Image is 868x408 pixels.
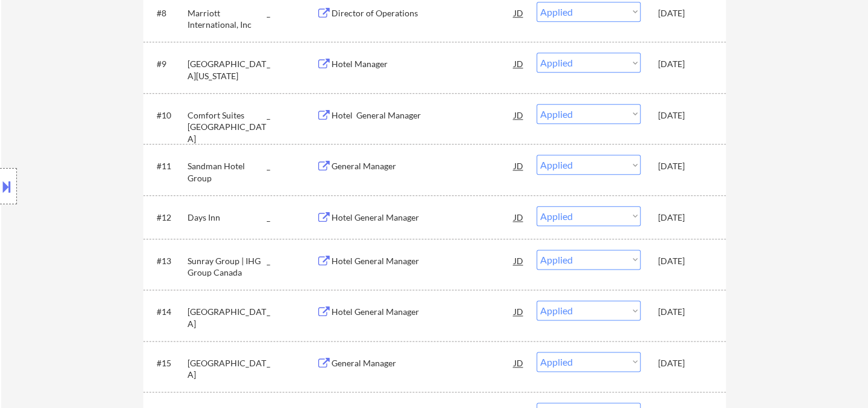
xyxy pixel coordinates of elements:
[188,306,267,329] div: [GEOGRAPHIC_DATA]
[658,306,711,318] div: [DATE]
[513,2,525,24] div: JD
[513,352,525,374] div: JD
[658,255,711,267] div: [DATE]
[513,300,525,322] div: JD
[658,58,711,70] div: [DATE]
[267,212,316,224] div: _
[658,212,711,224] div: [DATE]
[157,58,178,70] div: #9
[513,206,525,228] div: JD
[658,109,711,121] div: [DATE]
[513,155,525,176] div: JD
[331,109,514,121] div: Hotel General Manager
[157,7,178,19] div: #8
[157,306,178,318] div: #14
[331,160,514,172] div: General Manager
[331,306,514,318] div: Hotel General Manager
[331,212,514,224] div: Hotel General Manager
[513,104,525,126] div: JD
[331,357,514,369] div: General Manager
[267,7,316,19] div: _
[267,58,316,70] div: _
[188,109,267,145] div: Comfort Suites [GEOGRAPHIC_DATA]
[267,306,316,318] div: _
[157,357,178,369] div: #15
[267,255,316,267] div: _
[188,7,267,31] div: Marriott International, Inc
[267,160,316,172] div: _
[331,7,514,19] div: Director of Operations
[188,160,267,184] div: Sandman Hotel Group
[188,357,267,381] div: [GEOGRAPHIC_DATA]
[267,357,316,369] div: _
[331,255,514,267] div: Hotel General Manager
[188,58,267,82] div: [GEOGRAPHIC_DATA][US_STATE]
[658,160,711,172] div: [DATE]
[188,212,267,224] div: Days Inn
[658,357,711,369] div: [DATE]
[513,250,525,271] div: JD
[331,58,514,70] div: Hotel Manager
[267,109,316,121] div: _
[188,255,267,279] div: Sunray Group | IHG Group Canada
[658,7,711,19] div: [DATE]
[513,53,525,74] div: JD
